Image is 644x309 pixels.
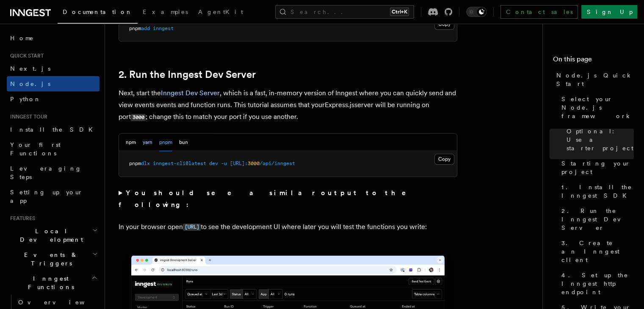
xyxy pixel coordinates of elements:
a: Leveraging Steps [7,161,100,185]
span: Inngest tour [7,113,47,120]
span: Inngest Functions [7,274,91,291]
span: -u [221,160,227,166]
span: 3. Create an Inngest client [561,239,634,264]
a: Contact sales [500,5,578,19]
span: Next.js [10,65,50,72]
span: Starting your project [561,159,634,176]
a: AgentKit [193,3,248,23]
span: Examples [143,8,188,15]
span: Home [10,34,34,42]
span: inngest-cli@latest [153,160,206,166]
p: In your browser open to see the development UI where later you will test the functions you write: [119,221,457,233]
a: Inngest Dev Server [161,89,220,97]
h4: On this page [553,54,634,68]
a: Select your Node.js framework [558,91,634,124]
a: Sign Up [581,5,637,19]
span: Documentation [63,8,133,15]
span: pnpm [129,25,141,31]
a: 4. Set up the Inngest http endpoint [558,268,634,300]
a: Node.js [7,76,100,91]
summary: You should see a similar output to the following: [119,187,457,211]
span: Python [10,96,41,102]
a: Setting up your app [7,185,100,208]
a: 2. Run the Inngest Dev Server [119,69,256,80]
span: 1. Install the Inngest SDK [561,183,634,200]
span: Quick start [7,52,44,59]
a: Documentation [58,3,138,24]
button: bun [179,134,188,151]
a: [URL] [183,223,201,231]
span: dlx [141,160,150,166]
button: Toggle dark mode [466,7,486,17]
a: Install the SDK [7,122,100,137]
span: Install the SDK [10,126,98,133]
span: Node.js [10,80,50,87]
span: Events & Triggers [7,251,92,268]
span: Optional: Use a starter project [567,127,634,152]
span: AgentKit [198,8,243,15]
a: Node.js Quick Start [553,68,634,91]
span: Overview [18,299,105,306]
span: pnpm [129,160,141,166]
a: Next.js [7,61,100,76]
span: Local Development [7,227,92,244]
span: Select your Node.js framework [561,95,634,120]
a: 2. Run the Inngest Dev Server [558,203,634,235]
a: Optional: Use a starter project [563,124,634,156]
button: npm [126,134,136,151]
button: Copy [434,154,454,165]
button: Events & Triggers [7,247,100,271]
a: Your first Functions [7,137,100,161]
a: Home [7,30,100,46]
code: 3000 [131,114,146,121]
span: 4. Set up the Inngest http endpoint [561,271,634,296]
strong: You should see a similar output to the following: [119,189,418,209]
button: Local Development [7,223,100,247]
p: Next, start the , which is a fast, in-memory version of Inngest where you can quickly send and vi... [119,87,457,123]
span: dev [209,160,218,166]
a: 3. Create an Inngest client [558,235,634,268]
code: [URL] [183,223,201,231]
a: Python [7,91,100,107]
span: [URL]: [230,160,248,166]
span: add [141,25,150,31]
span: 3000 [248,160,260,166]
button: Search...Ctrl+K [275,5,414,19]
span: Node.js Quick Start [556,71,634,88]
span: /api/inngest [260,160,295,166]
span: 2. Run the Inngest Dev Server [561,207,634,232]
a: Examples [138,3,193,23]
span: Leveraging Steps [10,165,82,180]
a: Starting your project [558,156,634,179]
button: Inngest Functions [7,271,100,295]
button: yarn [143,134,152,151]
span: Features [7,215,35,222]
span: Your first Functions [10,141,61,157]
kbd: Ctrl+K [390,8,409,16]
span: Setting up your app [10,189,83,204]
a: 1. Install the Inngest SDK [558,179,634,203]
button: pnpm [159,134,172,151]
span: inngest [153,25,174,31]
